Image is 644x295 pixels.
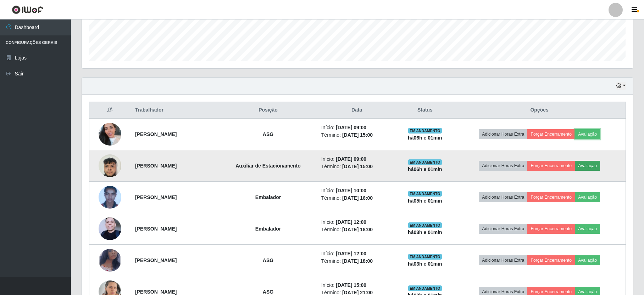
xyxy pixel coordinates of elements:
[408,285,442,291] span: EM ANDAMENTO
[99,214,121,244] img: 1706546677123.jpeg
[263,131,273,137] strong: ASG
[99,151,121,181] img: 1731039194690.jpeg
[99,242,121,279] img: 1748046228717.jpeg
[321,194,393,202] li: Término:
[396,102,453,119] th: Status
[408,135,442,141] strong: há 06 h e 01 min
[317,102,397,119] th: Data
[336,251,366,256] time: [DATE] 12:00
[321,131,393,139] li: Término:
[527,192,575,202] button: Forçar Encerramento
[336,156,366,162] time: [DATE] 09:00
[321,250,393,257] li: Início:
[321,124,393,131] li: Início:
[479,129,527,139] button: Adicionar Horas Extra
[527,129,575,139] button: Forçar Encerramento
[342,227,373,232] time: [DATE] 18:00
[135,163,177,169] strong: [PERSON_NAME]
[408,166,442,172] strong: há 06 h e 01 min
[135,226,177,232] strong: [PERSON_NAME]
[321,257,393,265] li: Término:
[336,219,366,225] time: [DATE] 12:00
[342,195,373,201] time: [DATE] 16:00
[342,132,373,138] time: [DATE] 15:00
[408,261,442,267] strong: há 03 h e 01 min
[408,159,442,165] span: EM ANDAMENTO
[336,125,366,130] time: [DATE] 09:00
[99,114,121,154] img: 1750447582660.jpeg
[219,102,317,119] th: Posição
[263,289,273,295] strong: ASG
[255,194,281,200] strong: Embalador
[408,191,442,197] span: EM ANDAMENTO
[321,219,393,226] li: Início:
[131,102,219,119] th: Trabalhador
[575,161,600,171] button: Avaliação
[575,255,600,265] button: Avaliação
[135,257,177,263] strong: [PERSON_NAME]
[527,161,575,171] button: Forçar Encerramento
[408,254,442,260] span: EM ANDAMENTO
[336,282,366,288] time: [DATE] 15:00
[135,194,177,200] strong: [PERSON_NAME]
[321,282,393,289] li: Início:
[575,129,600,139] button: Avaliação
[135,289,177,295] strong: [PERSON_NAME]
[479,255,527,265] button: Adicionar Horas Extra
[255,226,281,232] strong: Embalador
[135,131,177,137] strong: [PERSON_NAME]
[408,198,442,204] strong: há 05 h e 01 min
[479,161,527,171] button: Adicionar Horas Extra
[408,222,442,228] span: EM ANDAMENTO
[479,192,527,202] button: Adicionar Horas Extra
[342,164,373,169] time: [DATE] 15:00
[342,258,373,264] time: [DATE] 18:00
[453,102,626,119] th: Opções
[575,192,600,202] button: Avaliação
[575,224,600,234] button: Avaliação
[408,128,442,134] span: EM ANDAMENTO
[527,255,575,265] button: Forçar Encerramento
[527,224,575,234] button: Forçar Encerramento
[321,187,393,194] li: Início:
[263,257,273,263] strong: ASG
[408,229,442,235] strong: há 03 h e 01 min
[321,226,393,233] li: Término:
[336,188,366,193] time: [DATE] 10:00
[99,183,121,212] img: 1673386012464.jpeg
[235,163,301,169] strong: Auxiliar de Estacionamento
[321,163,393,170] li: Término:
[12,5,43,14] img: CoreUI Logo
[321,155,393,163] li: Início:
[479,224,527,234] button: Adicionar Horas Extra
